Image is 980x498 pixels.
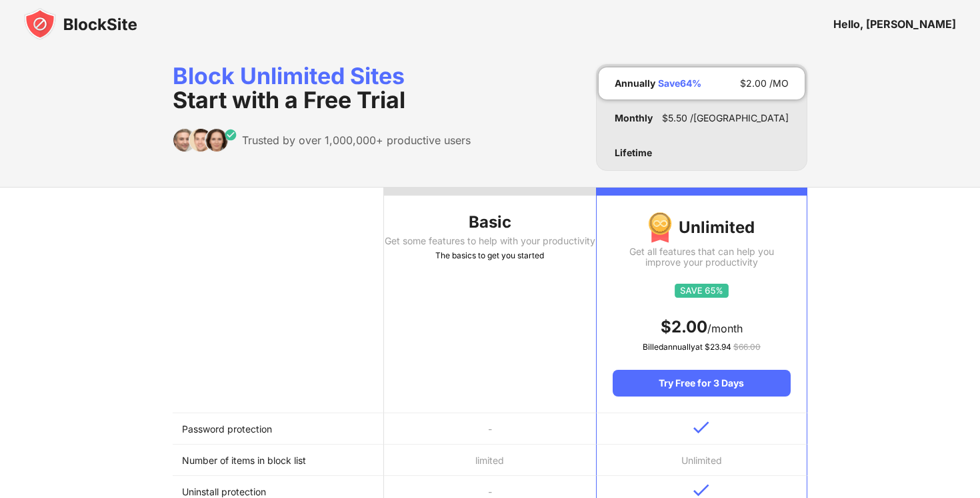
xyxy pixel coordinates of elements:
[24,8,137,40] img: blocksite-icon-black.svg
[613,340,791,354] div: Billed annually at $ 23.94
[173,445,384,476] td: Number of items in block list
[658,78,701,89] div: Save 64 %
[662,113,789,123] div: $ 5.50 /[GEOGRAPHIC_DATA]
[613,212,791,244] div: Unlimited
[740,78,789,89] div: $ 2.00 /MO
[173,413,384,445] td: Password protection
[833,17,956,31] div: Hello, [PERSON_NAME]
[615,78,655,89] div: Annually
[384,236,595,246] div: Get some features to help with your productivity
[615,113,653,123] div: Monthly
[733,342,761,352] span: $ 66.00
[173,64,471,112] div: Block Unlimited Sites
[596,445,807,476] td: Unlimited
[384,249,595,262] div: The basics to get you started
[661,317,707,336] span: $ 2.00
[675,284,729,298] img: save65.svg
[613,370,791,397] div: Try Free for 3 Days
[693,484,709,497] img: v-blue.svg
[173,86,405,113] span: Start with a Free Trial
[384,212,595,233] div: Basic
[384,413,595,445] td: -
[384,445,595,476] td: limited
[613,316,791,338] div: /month
[615,148,652,158] div: Lifetime
[173,128,237,152] img: trusted-by.svg
[242,134,471,147] div: Trusted by over 1,000,000+ productive users
[693,421,709,434] img: v-blue.svg
[648,212,672,244] img: img-premium-medal
[613,246,791,268] div: Get all features that can help you improve your productivity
